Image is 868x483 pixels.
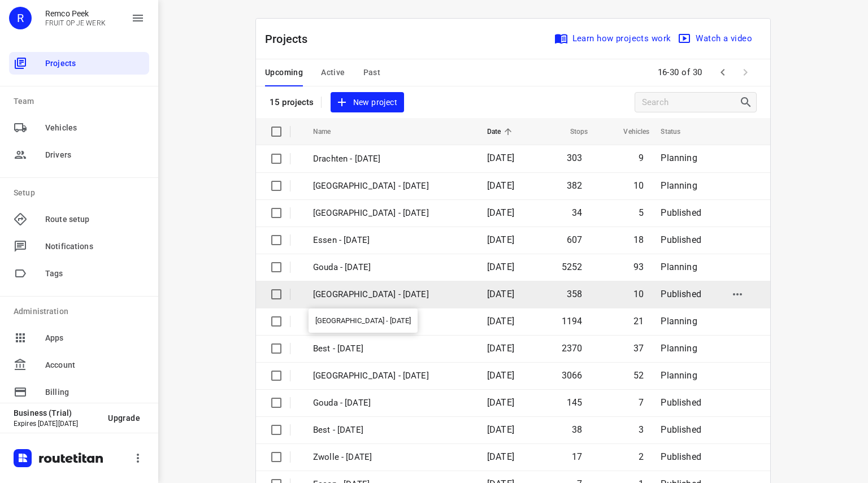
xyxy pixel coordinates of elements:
p: Expires [DATE][DATE] [14,420,99,428]
span: 3066 [562,370,583,381]
span: New project [337,95,397,110]
span: Planning [661,262,697,272]
button: New project [331,92,404,113]
p: Setup [14,187,149,199]
span: [DATE] [487,153,514,163]
span: 5252 [562,262,583,272]
span: Status [661,125,695,138]
span: 145 [567,397,583,408]
p: 15 projects [270,97,314,107]
span: [DATE] [487,451,514,462]
p: Best - Friday [313,424,470,437]
span: Tags [45,268,145,280]
p: Drachten - Monday [313,315,470,328]
p: Gouda - Friday [313,397,470,410]
span: 21 [633,316,644,327]
span: Vehicles [45,122,145,134]
span: 358 [567,289,583,299]
span: 3 [639,424,644,435]
span: 382 [567,180,583,191]
p: FRUIT OP JE WERK [45,19,106,27]
div: Drivers [9,143,149,166]
span: [DATE] [487,180,514,191]
div: Notifications [9,235,149,258]
span: 5 [639,207,644,218]
span: [DATE] [487,343,514,354]
span: Route setup [45,214,145,225]
p: Gouda - Monday [313,261,470,274]
span: Drivers [45,149,145,161]
span: Date [487,125,516,138]
div: Apps [9,327,149,349]
span: Next Page [734,61,757,84]
span: 17 [572,451,582,462]
p: Zwolle - Monday [313,369,470,382]
span: [DATE] [487,397,514,408]
button: Upgrade [99,408,149,428]
span: Active [321,66,345,80]
span: 18 [633,234,644,245]
span: [DATE] [487,316,514,327]
span: [DATE] [487,424,514,435]
span: 10 [633,289,644,299]
p: Remco Peek [45,9,106,18]
span: Published [661,234,701,245]
span: Planning [661,180,697,191]
span: Planning [661,343,697,354]
span: [DATE] [487,234,514,245]
div: Account [9,354,149,376]
span: Published [661,451,701,462]
p: [GEOGRAPHIC_DATA] - [DATE] [313,288,470,301]
p: Zwolle - Tuesday [313,180,470,193]
span: Published [661,289,701,299]
span: 2 [639,451,644,462]
div: Billing [9,381,149,403]
div: Vehicles [9,116,149,139]
span: 16-30 of 30 [653,60,708,85]
div: Route setup [9,208,149,230]
span: 303 [567,153,583,163]
div: Search [739,95,756,109]
div: Projects [9,52,149,75]
span: Stops [555,125,588,138]
p: Projects [265,31,317,47]
span: 10 [633,180,644,191]
span: 1194 [562,316,583,327]
span: Apps [45,332,145,344]
span: [DATE] [487,262,514,272]
span: Planning [661,153,697,163]
span: Projects [45,58,145,69]
span: 607 [567,234,583,245]
span: Previous Page [711,61,734,84]
span: [DATE] [487,289,514,299]
span: 52 [633,370,644,381]
span: 38 [572,424,582,435]
p: Administration [14,306,149,317]
span: 2370 [562,343,583,354]
span: Published [661,207,701,218]
span: 9 [639,153,644,163]
p: Essen - [DATE] [313,234,470,247]
span: [DATE] [487,370,514,381]
span: [DATE] [487,207,514,218]
span: Published [661,397,701,408]
p: Business (Trial) [14,408,99,417]
span: Billing [45,386,145,398]
div: R [9,7,32,29]
span: 93 [633,262,644,272]
span: Planning [661,316,697,327]
p: Team [14,95,149,107]
div: Tags [9,262,149,285]
p: Best - Monday [313,342,470,355]
input: Search projects [642,94,739,111]
p: Zwolle - Friday [313,451,470,464]
span: 37 [633,343,644,354]
span: 7 [639,397,644,408]
span: Vehicles [609,125,649,138]
p: Drachten - [DATE] [313,153,470,166]
span: 34 [572,207,582,218]
span: Past [363,66,381,80]
span: Upcoming [265,66,303,80]
p: [GEOGRAPHIC_DATA] - [DATE] [313,207,470,220]
span: Planning [661,370,697,381]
